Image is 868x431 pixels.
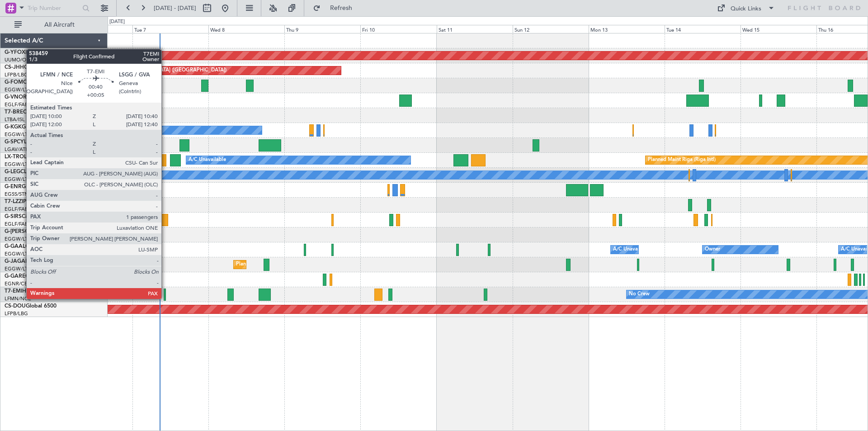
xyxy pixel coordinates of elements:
[5,259,25,264] span: G-JAGA
[731,5,761,14] div: Quick Links
[5,71,28,78] a: LFPB/LBG
[5,289,22,294] span: T7-EMI
[236,258,378,271] div: Planned Maint [GEOGRAPHIC_DATA] ([GEOGRAPHIC_DATA])
[109,18,125,26] div: [DATE]
[741,25,816,33] div: Wed 15
[5,161,32,168] a: EGGW/LTN
[5,184,56,189] a: G-ENRGPraetor 600
[5,280,32,287] a: EGNR/CEG
[5,124,55,130] a: G-KGKGLegacy 600
[5,109,62,115] a: T7-BREChallenger 604
[712,1,779,15] button: Quick Links
[10,18,98,32] button: All Aircraft
[5,95,66,100] a: G-VNORChallenger 650
[513,25,589,33] div: Sun 12
[5,221,28,227] a: EGLF/FAB
[84,64,226,77] div: Planned Maint [GEOGRAPHIC_DATA] ([GEOGRAPHIC_DATA])
[5,169,24,175] span: G-LEGC
[360,25,436,33] div: Fri 10
[665,25,741,33] div: Tue 14
[5,191,28,198] a: EGSS/STN
[5,229,55,234] span: G-[PERSON_NAME]
[5,303,26,309] span: CS-DOU
[5,80,58,85] a: G-FOMOGlobal 6000
[5,259,57,264] a: G-JAGAPhenom 300
[5,303,57,309] a: CS-DOUGlobal 6500
[322,5,360,11] span: Refresh
[5,95,27,100] span: G-VNOR
[589,25,665,33] div: Mon 13
[5,289,60,294] a: T7-EMIHawker 900XP
[5,295,31,302] a: LFMN/NCE
[154,4,196,12] span: [DATE] - [DATE]
[208,25,284,33] div: Wed 8
[5,214,22,219] span: G-SIRS
[648,153,716,167] div: Planned Maint Riga (Riga Intl)
[5,214,57,219] a: G-SIRSCitation Excel
[5,57,32,63] a: UUMO/OSF
[705,243,720,256] div: Owner
[5,139,24,145] span: G-SPCY
[5,65,24,70] span: CS-JHH
[5,206,28,213] a: EGLF/FAB
[5,274,79,279] a: G-GARECessna Citation XLS+
[613,243,651,256] div: A/C Unavailable
[189,153,226,167] div: A/C Unavailable
[5,169,53,175] a: G-LEGCLegacy 600
[5,131,32,138] a: EGGW/LTN
[132,25,208,33] div: Tue 7
[5,50,25,55] span: G-YFOX
[5,139,53,145] a: G-SPCYLegacy 650
[309,1,363,15] button: Refresh
[5,176,32,183] a: EGGW/LTN
[5,86,32,93] a: EGGW/LTN
[5,109,23,115] span: T7-BRE
[5,199,53,204] a: T7-LZZIPraetor 600
[5,65,55,70] a: CS-JHHGlobal 6000
[5,80,28,85] span: G-FOMO
[5,146,29,153] a: LGAV/ATH
[5,274,25,279] span: G-GARE
[5,154,24,160] span: LX-TRO
[629,288,650,301] div: No Crew
[284,25,360,33] div: Thu 9
[5,265,32,272] a: EGGW/LTN
[28,1,80,15] input: Trip Number
[437,25,513,33] div: Sat 11
[5,184,26,189] span: G-ENRG
[5,116,25,123] a: LTBA/ISL
[5,154,53,160] a: LX-TROLegacy 650
[5,244,79,249] a: G-GAALCessna Citation XLS+
[5,101,28,108] a: EGLF/FAB
[5,310,28,317] a: LFPB/LBG
[5,124,26,130] span: G-KGKG
[5,199,23,204] span: T7-LZZI
[5,251,32,257] a: EGGW/LTN
[24,22,95,28] span: All Aircraft
[5,229,105,234] a: G-[PERSON_NAME]Cessna Citation XLS
[5,50,63,55] a: G-YFOXFalcon 2000EX
[5,244,25,249] span: G-GAAL
[5,236,32,242] a: EGGW/LTN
